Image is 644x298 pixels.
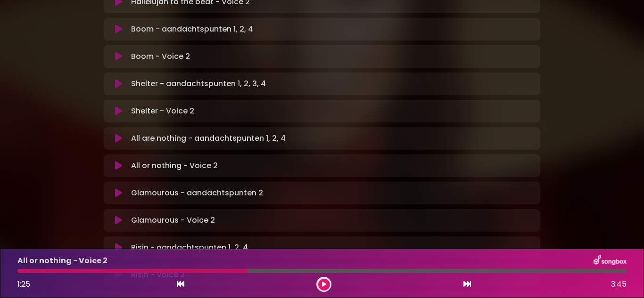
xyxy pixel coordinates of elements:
[131,24,253,35] p: Boom - aandachtspunten 1, 2, 4
[131,78,266,89] p: Shelter - aandachtspunten 1, 2, 3, 4
[17,279,30,290] span: 1:25
[131,105,194,117] p: Shelter - Voice 2
[131,133,286,144] p: All are nothing - aandachtspunten 1, 2, 4
[131,187,263,199] p: Glamourous - aandachtspunten 2
[131,160,218,171] p: All or nothing - Voice 2
[131,51,190,62] p: Boom - Voice 2
[594,255,627,267] img: songbox-logo-white.png
[131,215,215,226] p: Glamourous - Voice 2
[611,279,627,290] span: 3:45
[17,255,107,266] p: All or nothing - Voice 2
[131,242,248,253] p: Risin - aandachtspunten 1, 2, 4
